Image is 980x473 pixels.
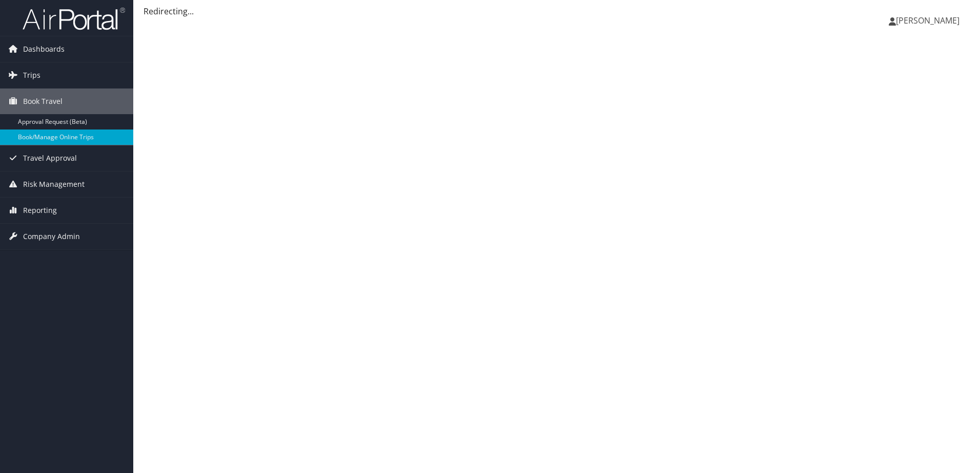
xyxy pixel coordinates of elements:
span: Company Admin [23,224,80,249]
img: airportal-logo.png [23,7,125,31]
span: Trips [23,62,40,88]
span: Travel Approval [23,145,77,171]
span: Dashboards [23,36,65,62]
span: Risk Management [23,171,85,197]
span: Book Travel [23,89,63,114]
span: Reporting [23,198,57,223]
div: Redirecting... [144,5,970,17]
span: [PERSON_NAME] [896,15,959,26]
a: [PERSON_NAME] [889,5,970,36]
